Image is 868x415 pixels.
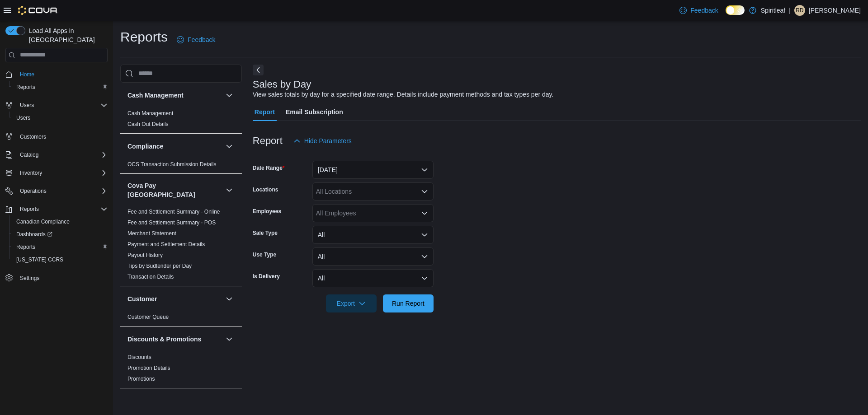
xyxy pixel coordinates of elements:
button: Discounts & Promotions [224,334,235,345]
button: Reports [2,203,111,215]
span: Operations [20,187,47,195]
span: Fee and Settlement Summary - Online [127,208,220,215]
span: Run Report [392,299,425,308]
span: Dashboards [13,229,108,240]
span: Home [16,69,108,80]
span: Users [13,112,108,123]
a: Canadian Compliance [13,216,73,227]
span: Customer Queue [127,313,169,321]
div: Cova Pay [GEOGRAPHIC_DATA] [120,206,242,286]
a: Settings [16,273,43,284]
a: Fee and Settlement Summary - POS [127,219,216,226]
span: Payout History [127,252,163,259]
button: Customer [224,294,235,304]
a: Tips by Budtender per Day [127,263,192,269]
span: Catalog [20,151,38,159]
a: Customers [16,131,50,142]
span: Load All Apps in [GEOGRAPHIC_DATA] [25,26,108,44]
span: RD [796,5,803,16]
a: Dashboards [9,228,111,241]
div: Customer [120,312,242,326]
button: Cova Pay [GEOGRAPHIC_DATA] [224,185,235,196]
span: Settings [20,275,39,282]
span: Cash Management [127,110,173,117]
a: Merchant Statement [127,230,176,237]
h3: Customer [127,294,157,303]
button: Reports [9,81,111,93]
button: Compliance [224,141,235,152]
button: Users [9,112,111,124]
button: Home [2,68,111,81]
h3: Sales by Day [253,79,311,90]
button: Settings [2,271,111,284]
span: Customers [20,133,46,140]
button: Operations [16,186,50,196]
span: [US_STATE] CCRS [16,256,63,263]
label: Employees [253,208,281,215]
button: Cova Pay [GEOGRAPHIC_DATA] [127,181,222,199]
span: Users [16,114,30,121]
a: Reports [13,242,39,252]
a: Cash Out Details [127,121,169,127]
h3: Compliance [127,142,163,151]
button: [DATE] [312,161,434,179]
button: All [312,247,434,266]
a: Fee and Settlement Summary - Online [127,209,220,215]
button: Run Report [383,294,434,312]
a: Cash Management [127,110,173,117]
div: Discounts & Promotions [120,352,242,388]
label: Use Type [253,251,276,258]
button: Customers [2,130,111,143]
span: Canadian Compliance [16,218,70,225]
h1: Reports [120,28,168,46]
span: Report [255,103,275,121]
label: Sale Type [253,229,278,237]
img: Cova [18,6,58,15]
a: Promotions [127,376,155,382]
p: [PERSON_NAME] [809,5,861,16]
span: Home [20,71,34,78]
button: Catalog [2,149,111,161]
span: Payment and Settlement Details [127,241,205,248]
label: Is Delivery [253,273,280,280]
button: Discounts & Promotions [127,335,222,344]
a: [US_STATE] CCRS [13,254,67,265]
span: Dashboards [16,231,52,238]
button: Open list of options [421,210,428,217]
a: OCS Transaction Submission Details [127,161,217,168]
a: Feedback [173,31,219,49]
button: Operations [2,185,111,197]
span: Customers [16,131,108,142]
span: Canadian Compliance [13,216,108,227]
button: Open list of options [421,188,428,195]
h3: Cash Management [127,91,184,100]
span: Catalog [16,149,108,160]
button: Next [253,65,264,75]
span: Users [16,100,108,111]
h3: Discounts & Promotions [127,335,201,344]
button: Customer [127,294,222,303]
input: Dark Mode [726,5,745,15]
span: Washington CCRS [13,254,108,265]
p: Spiritleaf [761,5,785,16]
a: Transaction Details [127,274,174,280]
a: Reports [13,82,39,93]
button: [US_STATE] CCRS [9,253,111,266]
button: Users [16,100,38,111]
span: Discounts [127,354,151,361]
button: Canadian Compliance [9,215,111,228]
button: Inventory [2,167,111,179]
div: View sales totals by day for a specified date range. Details include payment methods and tax type... [253,90,554,99]
a: Promotion Details [127,365,170,371]
span: Feedback [690,6,718,15]
span: Settings [16,272,108,284]
a: Feedback [676,1,722,19]
button: Users [2,99,111,112]
button: Export [326,294,377,312]
a: Customer Queue [127,314,169,320]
